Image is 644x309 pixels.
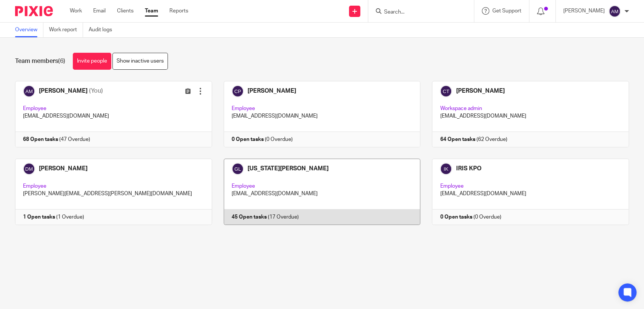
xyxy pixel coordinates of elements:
a: Show inactive users [112,53,168,70]
input: Search [383,9,451,16]
a: Email [93,7,106,15]
img: Pixie [15,6,53,16]
a: Invite people [73,53,111,70]
a: Work report [49,23,83,37]
a: Audit logs [89,23,118,37]
a: Overview [15,23,43,37]
a: Work [70,7,82,15]
h1: Team members [15,57,65,65]
a: Reports [169,7,188,15]
a: Team [145,7,158,15]
p: [PERSON_NAME] [563,7,605,15]
span: Get Support [492,8,521,14]
span: (6) [58,58,65,64]
img: svg%3E [609,5,621,17]
a: Clients [117,7,134,15]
